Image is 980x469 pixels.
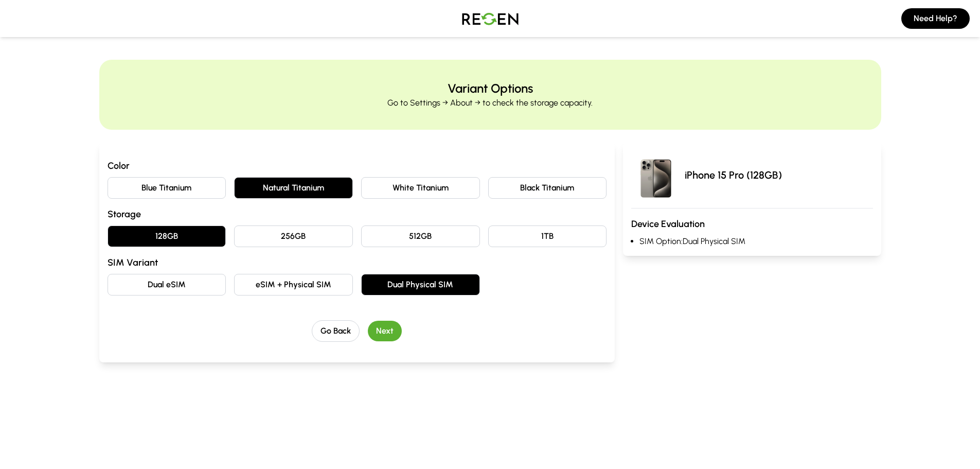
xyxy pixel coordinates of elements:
button: Black Titanium [488,177,607,199]
button: 1TB [488,225,607,247]
li: SIM Option: Dual Physical SIM [639,235,872,248]
button: 256GB [234,225,353,247]
h3: SIM Variant [108,255,607,270]
img: Logo [454,4,526,33]
button: Blue Titanium [108,177,226,199]
p: Go to Settings → About → to check the storage capacity. [387,97,593,109]
button: White Titanium [361,177,480,199]
button: Dual eSIM [108,274,226,296]
h3: Device Evaluation [631,217,872,231]
button: Dual Physical SIM [361,274,480,296]
button: 128GB [108,225,226,247]
button: 512GB [361,225,480,247]
button: Go Back [312,320,360,342]
h2: Variant Options [448,80,533,97]
button: Need Help? [901,8,970,29]
button: Next [368,321,402,341]
h3: Storage [108,207,607,221]
p: iPhone 15 Pro (128GB) [685,168,782,182]
img: iPhone 15 Pro [631,150,681,200]
button: Natural Titanium [234,177,353,199]
h3: Color [108,159,607,173]
button: eSIM + Physical SIM [234,274,353,296]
